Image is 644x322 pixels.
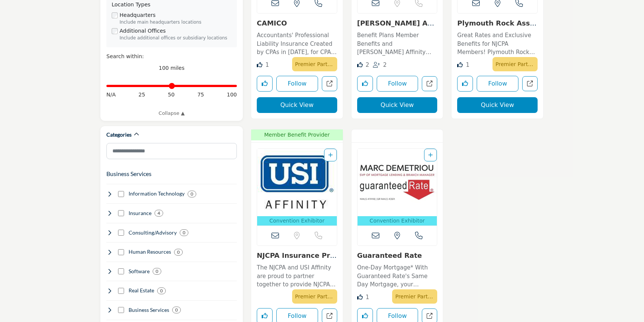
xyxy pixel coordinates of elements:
[153,268,161,275] div: 0 Results For Software
[357,76,373,92] button: Like listing
[227,91,237,99] span: 100
[366,62,370,68] span: 2
[120,11,156,19] label: Headquarters
[118,288,124,294] input: Select Real Estate checkbox
[120,35,232,42] div: Include additional offices or subsidiary locations
[373,61,387,69] div: Followers
[120,27,166,35] label: Additional Offices
[357,262,438,289] a: One-Day Mortgage* With Guaranteed Rate's Same Day Mortgage, your application can get approved in ...
[322,76,337,92] a: Open camico in new tab
[257,149,337,226] a: Open Listing in new tab
[357,97,438,113] button: Quick View
[129,248,171,256] h4: Human Resources: Payroll, benefits, HR consulting, talent acquisition, training
[257,251,337,260] h3: NJCPA Insurance Program - Powered by USI Affinity
[118,268,124,274] input: Select Software checkbox
[522,76,538,92] a: Open plymouth in new tab
[496,59,535,69] p: Premier Partner
[257,19,337,27] h3: CAMICO
[129,268,150,275] h4: Software: Accounting sotware, tax software, workflow, etc.
[129,229,177,236] h4: Consulting/Advisory: Business consulting, mergers & acquisitions, growth strategies
[120,19,232,26] div: Include main headquarters locations
[457,19,536,35] a: Plymouth Rock Assura...
[257,262,337,289] a: The NJCPA and USI Affinity are proud to partner together to provide NJCPA members and their famil...
[159,65,185,71] span: 100 miles
[160,288,163,293] b: 0
[357,294,363,300] i: Like
[257,149,337,216] img: NJCPA Insurance Program - Powered by USI Affinity
[129,190,185,197] h4: Information Technology: Software, cloud services, data management, analytics, automation
[357,263,438,289] p: One-Day Mortgage* With Guaranteed Rate's Same Day Mortgage, your application can get approved in ...
[157,287,166,294] div: 0 Results For Real Estate
[366,294,370,301] span: 1
[158,211,160,216] b: 4
[295,291,334,302] p: Premier Partner
[457,62,463,68] i: Like
[118,191,124,197] input: Select Information Technology checkbox
[106,169,152,178] button: Business Services
[129,287,154,294] h4: Real Estate: Commercial real estate, office space, property management, home loans
[265,62,269,68] span: 1
[183,230,185,235] b: 0
[457,31,538,57] p: Great Rates and Exclusive Benefits for NJCPA Members! Plymouth Rock Assurance proudly offers NJCP...
[106,53,237,60] div: Search within:
[257,263,337,289] p: The NJCPA and USI Affinity are proud to partner together to provide NJCPA members and their famil...
[257,19,287,27] a: CAMICO
[257,76,273,92] button: Like listing
[191,191,193,197] b: 0
[295,59,334,69] p: Premier Partner
[357,251,438,260] h3: Guaranteed Rate
[180,229,188,236] div: 0 Results For Consulting/Advisory
[257,31,337,57] p: Accountants' Professional Liability Insurance Created by CPAs in [DATE], for CPAs, CAMICO provide...
[357,62,363,68] i: Likes
[257,97,337,113] button: Quick View
[118,307,124,313] input: Select Business Services checkbox
[156,269,158,274] b: 0
[106,91,116,99] span: N/A
[357,29,438,57] a: Benefit Plans Member Benefits and [PERSON_NAME] Affinity have teamed up to offer NJCPA members a ...
[118,230,124,236] input: Select Consulting/Advisory checkbox
[118,210,124,216] input: Select Insurance checkbox
[138,91,145,99] span: 25
[466,62,470,68] span: 1
[172,307,181,313] div: 0 Results For Business Services
[377,76,418,92] button: Follow
[359,217,436,225] p: Convention Exhibitor
[129,209,152,217] h4: Insurance: Professional liability, healthcare, life insurance, risk management
[106,131,132,138] h2: Categories
[188,191,196,197] div: 0 Results For Information Technology
[106,143,237,159] input: Search Category
[174,249,183,256] div: 0 Results For Human Resources
[197,91,204,99] span: 75
[358,149,437,216] img: Guaranteed Rate
[155,210,163,217] div: 4 Results For Insurance
[358,149,437,226] a: Open Listing in new tab
[457,76,473,92] button: Like listing
[259,217,335,225] p: Convention Exhibitor
[175,307,178,313] b: 0
[357,31,438,57] p: Benefit Plans Member Benefits and [PERSON_NAME] Affinity have teamed up to offer NJCPA members a ...
[457,97,538,113] button: Quick View
[253,131,341,139] span: Member Benefit Provider
[177,250,180,255] b: 0
[428,152,433,158] a: Add To List
[328,152,333,158] a: Add To List
[129,306,169,314] h4: Business Services: Office supplies, software, tech support, communications, travel
[422,76,437,92] a: Open gallagher in new tab
[168,91,175,99] span: 50
[457,19,538,27] h3: Plymouth Rock Assurance
[257,29,337,57] a: Accountants' Professional Liability Insurance Created by CPAs in [DATE], for CPAs, CAMICO provide...
[357,251,422,259] a: Guaranteed Rate
[257,62,262,68] i: Like
[357,19,435,35] a: [PERSON_NAME] Affinity
[257,251,336,268] a: NJCPA Insurance Prog...
[112,1,232,9] div: Location Types
[477,76,518,92] button: Follow
[276,76,318,92] button: Follow
[357,19,438,27] h3: Gallagher Affinity
[383,62,387,68] span: 2
[106,110,237,117] a: Collapse ▲
[457,29,538,57] a: Great Rates and Exclusive Benefits for NJCPA Members! Plymouth Rock Assurance proudly offers NJCP...
[395,291,434,302] p: Premier Partner
[118,249,124,255] input: Select Human Resources checkbox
